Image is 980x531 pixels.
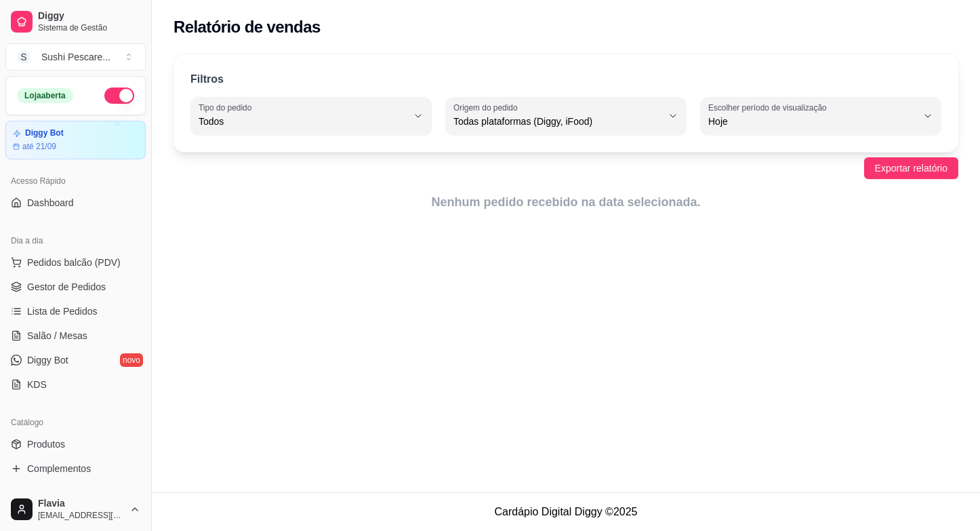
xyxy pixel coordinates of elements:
span: Complementos [27,462,91,475]
a: Lista de Pedidos [5,300,146,322]
span: KDS [27,378,47,391]
div: Acesso Rápido [5,170,146,192]
button: Exportar relatório [864,157,958,179]
button: Alterar Status [104,87,134,104]
a: Dashboard [5,192,146,214]
p: Filtros [190,71,224,87]
a: Diggy Botaté 21/09 [5,121,146,159]
h2: Relatório de vendas [173,16,321,38]
div: Dia a dia [5,230,146,252]
span: Gestor de Pedidos [27,280,106,294]
span: Pedidos balcão (PDV) [27,256,121,269]
label: Origem do pedido [453,102,522,113]
button: Tipo do pedidoTodos [190,97,432,135]
label: Escolher período de visualização [708,102,831,113]
span: Lista de Pedidos [27,304,98,318]
a: KDS [5,374,146,395]
a: Diggy Botnovo [5,349,146,371]
div: Loja aberta [17,88,73,103]
article: Diggy Bot [25,128,64,138]
span: Dashboard [27,196,74,210]
span: Flavia [38,498,124,510]
button: Pedidos balcão (PDV) [5,252,146,273]
article: até 21/09 [22,141,56,152]
label: Tipo do pedido [199,102,256,113]
div: Catálogo [5,412,146,433]
button: Select a team [5,43,146,71]
span: Todas plataformas (Diggy, iFood) [453,115,662,128]
a: Produtos [5,433,146,455]
span: S [17,50,30,64]
article: Nenhum pedido recebido na data selecionada. [173,193,958,212]
div: Sushi Pescare ... [41,50,110,64]
span: Salão / Mesas [27,329,87,342]
span: [EMAIL_ADDRESS][DOMAIN_NAME] [38,510,124,521]
footer: Cardápio Digital Diggy © 2025 [152,492,980,531]
span: Produtos [27,437,65,451]
a: Gestor de Pedidos [5,276,146,298]
span: Exportar relatório [875,161,947,176]
a: Complementos [5,458,146,479]
a: DiggySistema de Gestão [5,5,146,38]
button: Origem do pedidoTodas plataformas (Diggy, iFood) [445,97,687,135]
span: Diggy [38,10,140,22]
span: Todos [199,115,407,128]
a: Salão / Mesas [5,325,146,347]
button: Escolher período de visualizaçãoHoje [700,97,941,135]
button: Flavia[EMAIL_ADDRESS][DOMAIN_NAME] [5,493,146,526]
span: Hoje [708,115,917,128]
span: Diggy Bot [27,353,68,367]
span: Sistema de Gestão [38,22,140,33]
